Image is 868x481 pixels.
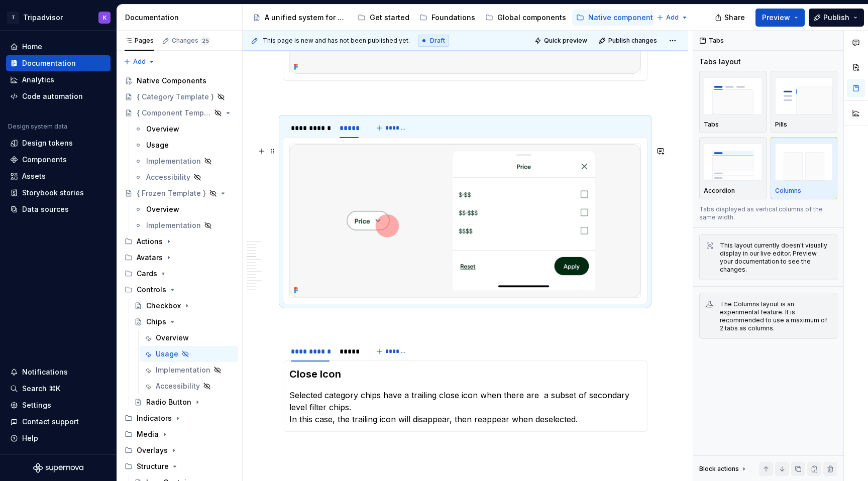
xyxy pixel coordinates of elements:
[121,55,158,69] button: Add
[130,298,238,314] a: Checkbox
[146,301,181,311] div: Checkbox
[249,8,652,28] div: Page tree
[775,77,833,114] img: placeholder
[22,42,42,52] div: Home
[6,397,111,413] a: Settings
[140,362,238,378] a: Implementation
[33,463,83,473] svg: Supernova Logo
[6,168,111,184] a: Assets
[699,57,741,67] div: Tabs layout
[121,185,238,201] a: { Frozen Template }
[121,233,238,250] div: Actions
[289,389,641,425] p: Selected category chips have a trailing close icon when there are a subset of secondary level fil...
[146,172,190,182] div: Accessibility
[699,71,767,133] button: placeholderTabs
[710,9,751,27] button: Share
[137,188,206,198] div: { Frozen Template }
[137,461,169,471] div: Structure
[704,187,735,195] p: Accordion
[6,135,111,151] a: Design tokens
[137,429,159,439] div: Media
[130,394,238,410] a: Radio Button
[6,364,111,380] button: Notifications
[23,13,63,23] div: Tripadvisor
[699,462,748,476] div: Block actions
[572,10,661,26] a: Native components
[8,123,67,131] div: Design system data
[497,13,566,23] div: Global components
[762,13,790,23] span: Preview
[22,417,79,427] div: Contact support
[6,381,111,397] button: Search ⌘K
[156,365,210,375] div: Implementation
[775,144,833,180] img: placeholder
[130,314,238,330] a: Chips
[140,378,238,394] a: Accessibility
[137,413,172,423] div: Indicators
[263,37,410,45] span: This page is new and has not been published yet.
[137,236,163,247] div: Actions
[22,91,83,101] div: Code automation
[121,73,238,89] a: Native Components
[146,397,191,407] div: Radio Button
[699,465,739,473] div: Block actions
[290,144,640,297] img: 501c4540-48a0-4c1e-ae09-3e93dac9f8cb.png
[289,367,641,381] h3: Close Icon
[137,92,214,102] div: { Category Template }
[146,156,201,166] div: Implementation
[666,14,679,22] span: Add
[354,10,413,26] a: Get started
[130,169,238,185] a: Accessibility
[121,105,238,121] a: { Component Template }
[771,71,838,133] button: placeholderPills
[121,442,238,458] div: Overlays
[121,266,238,282] div: Cards
[172,37,210,45] div: Changes
[137,285,166,295] div: Controls
[720,242,831,274] div: This layout currently doesn't visually display in our live editor. Preview your documentation to ...
[137,76,206,86] div: Native Components
[22,204,69,214] div: Data sources
[6,39,111,55] a: Home
[608,37,657,45] span: Publish changes
[146,220,201,230] div: Implementation
[130,121,238,137] a: Overview
[22,171,46,181] div: Assets
[22,367,68,377] div: Notifications
[531,34,592,48] button: Quick preview
[370,13,409,23] div: Get started
[654,11,691,25] button: Add
[125,13,238,23] div: Documentation
[22,75,54,85] div: Analytics
[724,13,745,23] span: Share
[6,55,111,71] a: Documentation
[137,269,157,279] div: Cards
[103,14,106,22] div: K
[289,367,641,425] section-item: Description
[22,384,60,394] div: Search ⌘K
[7,12,19,24] div: T
[125,37,154,45] div: Pages
[146,140,169,150] div: Usage
[771,137,838,199] button: placeholderColumns
[775,121,787,129] p: Pills
[200,37,210,45] span: 25
[137,445,168,455] div: Overlays
[249,10,352,26] a: A unified system for every journey.
[704,77,762,114] img: placeholder
[140,330,238,346] a: Overview
[121,282,238,298] div: Controls
[6,414,111,430] button: Contact support
[544,37,587,45] span: Quick preview
[156,381,200,391] div: Accessibility
[430,37,445,45] span: Draft
[809,9,864,27] button: Publish
[121,410,238,426] div: Indicators
[6,152,111,168] a: Components
[775,187,801,195] p: Columns
[699,137,767,199] button: placeholderAccordion
[130,137,238,153] a: Usage
[415,10,479,26] a: Foundations
[137,253,163,263] div: Avatars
